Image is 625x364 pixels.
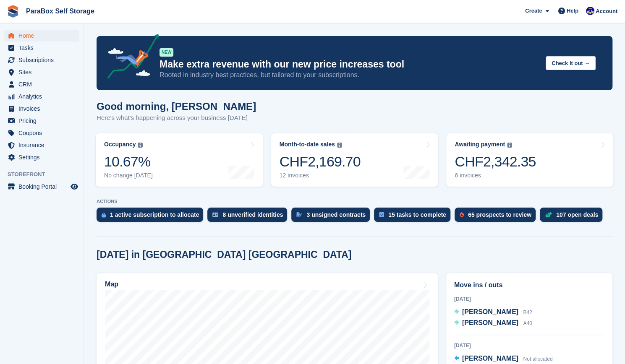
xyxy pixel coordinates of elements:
a: ParaBox Self Storage [23,4,98,18]
img: contract_signature_icon-13c848040528278c33f63329250d36e43548de30e8caae1d1a13099fd9432cc5.svg [296,212,302,217]
h2: [DATE] in [GEOGRAPHIC_DATA] [GEOGRAPHIC_DATA] [97,249,351,260]
div: Month-to-date sales [280,141,335,148]
div: 12 invoices [280,172,361,179]
span: B42 [523,309,532,315]
span: Subscriptions [18,54,69,66]
span: A40 [523,320,532,326]
h2: Move ins / outs [454,280,604,290]
img: stora-icon-8386f47178a22dfd0bd8f6a31ec36ba5ce8667c1dd55bd0f319d3a0aa187defe.svg [7,5,19,18]
p: Here's what's happening across your business [DATE] [97,113,256,123]
a: 65 prospects to review [455,208,540,226]
div: 10.67% [104,153,153,170]
a: menu [4,151,79,163]
a: menu [4,115,79,127]
span: Booking Portal [18,181,69,192]
span: Sites [18,66,69,78]
h1: Good morning, [PERSON_NAME] [97,101,256,112]
div: 65 prospects to review [468,211,531,218]
a: 8 unverified identities [207,208,291,226]
span: Help [567,7,578,15]
div: NEW [160,48,173,57]
div: Occupancy [104,141,136,148]
p: Make extra revenue with our new price increases tool [160,58,539,70]
span: Account [596,7,617,16]
span: Not allocated [523,356,552,362]
span: Storefront [8,170,84,179]
a: Month-to-date sales CHF2,169.70 12 invoices [271,133,438,187]
span: Insurance [18,139,69,151]
a: menu [4,42,79,54]
a: 3 unsigned contracts [291,208,374,226]
div: [DATE] [454,295,604,303]
div: No change [DATE] [104,172,153,179]
div: 3 unsigned contracts [306,211,366,218]
img: Gaspard Frey [586,7,594,15]
a: menu [4,139,79,151]
a: Awaiting payment CHF2,342.35 6 invoices [446,133,613,187]
div: 6 invoices [455,172,536,179]
span: Tasks [18,42,69,54]
div: 1 active subscription to allocate [110,211,199,218]
button: Check it out → [546,56,596,70]
img: icon-info-grey-7440780725fd019a000dd9b08b2336e03edf1995a4989e88bcd33f0948082b44.svg [337,143,342,148]
a: 15 tasks to complete [374,208,455,226]
a: menu [4,78,79,90]
span: Settings [18,151,69,163]
a: menu [4,66,79,78]
div: Awaiting payment [455,141,505,148]
img: verify_identity-adf6edd0f0f0b5bbfe63781bf79b02c33cf7c696d77639b501bdc392416b5a36.svg [212,212,218,217]
div: 15 tasks to complete [388,211,446,218]
a: [PERSON_NAME] B42 [454,307,532,318]
a: 1 active subscription to allocate [97,208,207,226]
span: [PERSON_NAME] [462,319,518,326]
img: deal-1b604bf984904fb50ccaf53a9ad4b4a5d6e5aea283cecdc64d6e3604feb123c2.svg [545,212,552,218]
a: Preview store [69,182,79,192]
a: menu [4,103,79,114]
span: Pricing [18,115,69,127]
img: active_subscription_to_allocate_icon-d502201f5373d7db506a760aba3b589e785aa758c864c3986d89f69b8ff3... [102,212,106,218]
div: CHF2,169.70 [280,153,361,170]
img: task-75834270c22a3079a89374b754ae025e5fb1db73e45f91037f5363f120a921f8.svg [379,212,384,217]
img: price-adjustments-announcement-icon-8257ccfd72463d97f412b2fc003d46551f7dbcb40ab6d574587a9cd5c0d94... [100,34,159,82]
div: 107 open deals [556,211,598,218]
p: ACTIONS [97,199,612,204]
span: [PERSON_NAME] [462,308,518,315]
a: 107 open deals [540,208,607,226]
div: [DATE] [454,342,604,349]
img: icon-info-grey-7440780725fd019a000dd9b08b2336e03edf1995a4989e88bcd33f0948082b44.svg [138,143,143,148]
span: Invoices [18,103,69,114]
a: menu [4,54,79,66]
img: icon-info-grey-7440780725fd019a000dd9b08b2336e03edf1995a4989e88bcd33f0948082b44.svg [507,143,512,148]
p: Rooted in industry best practices, but tailored to your subscriptions. [160,70,539,80]
a: menu [4,127,79,139]
a: menu [4,30,79,42]
a: [PERSON_NAME] A40 [454,318,532,329]
a: Occupancy 10.67% No change [DATE] [96,133,263,187]
span: CRM [18,78,69,90]
img: prospect-51fa495bee0391a8d652442698ab0144808aea92771e9ea1ae160a38d050c398.svg [460,212,464,217]
span: Create [525,7,542,15]
a: menu [4,181,79,192]
div: 8 unverified identities [222,211,283,218]
span: Coupons [18,127,69,139]
h2: Map [105,281,118,288]
a: menu [4,91,79,102]
span: [PERSON_NAME] [462,355,518,362]
span: Analytics [18,91,69,102]
div: CHF2,342.35 [455,153,536,170]
span: Home [18,30,69,42]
